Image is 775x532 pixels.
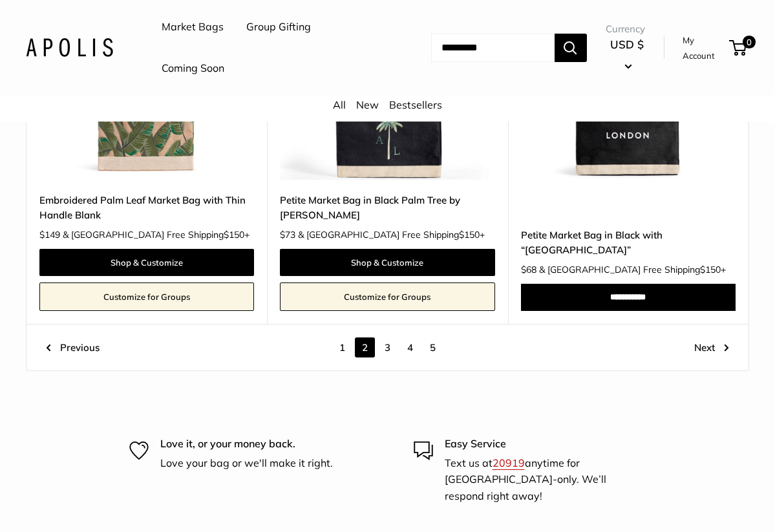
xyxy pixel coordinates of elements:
[39,282,254,311] a: Customize for Groups
[332,337,352,357] a: 1
[356,98,379,111] a: New
[445,455,646,505] p: Text us at anytime for [GEOGRAPHIC_DATA]-only. We’ll respond right away!
[606,20,649,38] span: Currency
[730,40,747,56] a: 0
[160,436,333,452] p: Love it, or your money back.
[445,436,646,452] p: Easy Service
[521,264,536,275] span: $68
[46,337,100,357] a: Previous
[333,98,346,111] a: All
[280,193,494,223] a: Petite Market Bag in Black Palm Tree by [PERSON_NAME]
[683,32,725,64] a: My Account
[539,265,726,274] span: & [GEOGRAPHIC_DATA] Free Shipping +
[280,249,494,276] a: Shop & Customize
[224,229,244,240] span: $150
[694,337,729,357] a: Next
[743,36,756,48] span: 0
[377,337,398,357] a: 3
[160,455,333,472] p: Love your bag or we'll make it right.
[39,249,254,276] a: Shop & Customize
[246,17,311,37] a: Group Gifting
[26,38,113,57] img: Apolis
[459,229,480,240] span: $150
[555,34,587,62] button: Search
[431,34,555,62] input: Search...
[389,98,442,111] a: Bestsellers
[63,230,249,239] span: & [GEOGRAPHIC_DATA] Free Shipping +
[400,337,420,357] a: 4
[39,229,60,240] span: $149
[521,228,736,258] a: Petite Market Bag in Black with “[GEOGRAPHIC_DATA]”
[700,264,721,275] span: $150
[39,193,254,223] a: Embroidered Palm Leaf Market Bag with Thin Handle Blank
[298,230,485,239] span: & [GEOGRAPHIC_DATA] Free Shipping +
[493,456,525,469] a: 20919
[162,17,224,37] a: Market Bags
[606,34,649,76] button: USD $
[10,483,138,522] iframe: Sign Up via Text for Offers
[280,229,295,240] span: $73
[355,337,375,357] span: 2
[162,59,224,78] a: Coming Soon
[280,282,494,311] a: Customize for Groups
[423,337,443,357] a: 5
[610,37,644,51] span: USD $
